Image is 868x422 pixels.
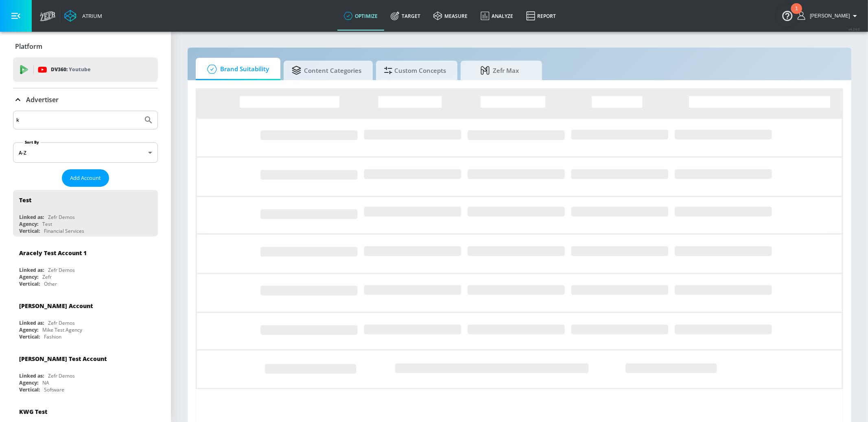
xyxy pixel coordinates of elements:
[795,9,798,19] div: 1
[48,319,75,326] div: Zefr Demos
[13,296,158,342] div: [PERSON_NAME] AccountLinked as:Zefr DemosAgency:Mike Test AgencyVertical:Fashion
[140,111,157,129] button: Submit Search
[13,57,158,82] div: DV360: Youtube
[13,349,158,395] div: [PERSON_NAME] Test AccountLinked as:Zefr DemosAgency:NAVertical:Software
[19,319,44,326] div: Linked as:
[48,267,75,273] div: Zefr Demos
[13,243,158,289] div: Aracely Test Account 1Linked as:Zefr DemosAgency:ZefrVertical:Other
[70,173,101,183] span: Add Account
[337,1,384,31] a: optimize
[26,95,59,104] p: Advertiser
[776,4,799,27] button: Open Resource Center, 1 new notification
[19,280,40,287] div: Vertical:
[19,249,87,257] div: Aracely Test Account 1
[19,333,40,340] div: Vertical:
[23,140,41,145] label: Sort By
[19,267,44,273] div: Linked as:
[62,169,109,187] button: Add Account
[19,196,31,204] div: Test
[19,408,47,415] div: KWG Test
[42,221,52,227] div: Test
[384,1,427,31] a: Target
[44,386,64,393] div: Software
[19,326,38,333] div: Agency:
[44,227,84,234] div: Financial Services
[19,227,40,234] div: Vertical:
[69,65,90,74] p: Youtube
[19,379,38,386] div: Agency:
[798,11,860,21] button: [PERSON_NAME]
[19,372,44,379] div: Linked as:
[42,326,82,333] div: Mike Test Agency
[19,302,93,310] div: [PERSON_NAME] Account
[474,1,520,31] a: Analyze
[51,65,90,74] p: DV360:
[427,1,474,31] a: measure
[13,190,158,236] div: TestLinked as:Zefr DemosAgency:TestVertical:Financial Services
[79,12,102,20] div: Atrium
[42,379,49,386] div: NA
[13,142,158,163] div: A-Z
[15,42,42,51] p: Platform
[292,61,361,80] span: Content Categories
[520,1,562,31] a: Report
[13,35,158,58] div: Platform
[19,214,44,221] div: Linked as:
[384,61,446,80] span: Custom Concepts
[42,273,52,280] div: Zefr
[44,280,57,287] div: Other
[48,372,75,379] div: Zefr Demos
[48,214,75,221] div: Zefr Demos
[807,13,850,19] span: login as: casey.cohen@zefr.com
[469,61,531,80] span: Zefr Max
[64,10,102,22] a: Atrium
[44,333,61,340] div: Fashion
[848,27,860,31] span: v 4.24.0
[19,221,38,227] div: Agency:
[204,59,269,79] span: Brand Suitability
[19,386,40,393] div: Vertical:
[16,115,140,125] input: Search by name
[13,88,158,111] div: Advertiser
[19,355,107,363] div: [PERSON_NAME] Test Account
[19,273,38,280] div: Agency:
